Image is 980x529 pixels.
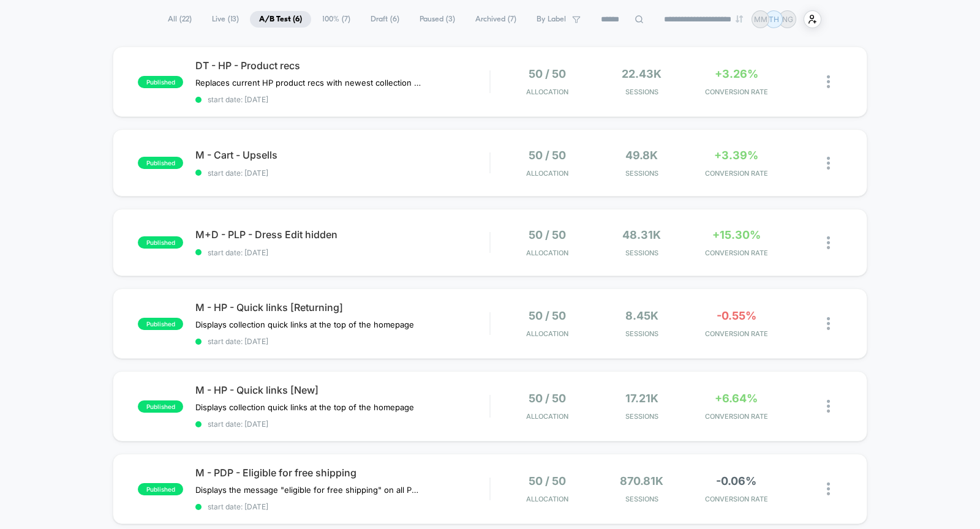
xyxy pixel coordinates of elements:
[313,11,360,28] span: 100% ( 7 )
[195,502,489,511] span: start date: [DATE]
[529,67,566,80] span: 50 / 50
[138,318,183,330] span: published
[195,78,423,88] span: Replaces current HP product recs with newest collection (pre fall 2025)
[526,169,568,178] span: Allocation
[361,11,409,28] span: Draft ( 6 )
[692,88,781,96] span: CONVERSION RATE
[597,88,686,96] span: Sessions
[529,309,566,322] span: 50 / 50
[195,467,489,479] span: M - PDP - Eligible for free shipping
[195,95,489,104] span: start date: [DATE]
[195,301,489,313] span: M - HP - Quick links [Returning]
[529,228,566,241] span: 50 / 50
[195,149,489,161] span: M - Cart - Upsells
[597,249,686,257] span: Sessions
[827,400,830,413] img: close
[717,309,756,322] span: -0.55%
[410,11,464,28] span: Paused ( 3 )
[715,67,758,80] span: +3.26%
[195,168,489,178] span: start date: [DATE]
[195,485,423,495] span: Displays the message "eligible for free shipping" on all PDPs $200+ (US only)
[526,495,568,503] span: Allocation
[159,11,201,28] span: All ( 22 )
[827,236,830,249] img: close
[529,392,566,405] span: 50 / 50
[138,76,183,88] span: published
[529,475,566,487] span: 50 / 50
[625,309,658,322] span: 8.45k
[466,11,526,28] span: Archived ( 7 )
[597,169,686,178] span: Sessions
[827,317,830,330] img: close
[692,495,781,503] span: CONVERSION RATE
[692,169,781,178] span: CONVERSION RATE
[195,337,489,346] span: start date: [DATE]
[138,400,183,413] span: published
[736,15,743,23] img: end
[195,384,489,396] span: M - HP - Quick links [New]
[769,15,779,24] p: TH
[597,329,686,338] span: Sessions
[195,320,414,329] span: Displays collection quick links at the top of the homepage
[714,149,758,162] span: +3.39%
[712,228,761,241] span: +15.30%
[715,392,758,405] span: +6.64%
[622,67,661,80] span: 22.43k
[526,329,568,338] span: Allocation
[782,15,793,24] p: NG
[195,402,414,412] span: Displays collection quick links at the top of the homepage
[526,412,568,421] span: Allocation
[526,249,568,257] span: Allocation
[195,59,489,72] span: DT - HP - Product recs
[625,392,658,405] span: 17.21k
[827,482,830,495] img: close
[827,157,830,170] img: close
[537,15,566,24] span: By Label
[138,483,183,495] span: published
[250,11,311,28] span: A/B Test ( 6 )
[692,249,781,257] span: CONVERSION RATE
[716,475,756,487] span: -0.06%
[620,475,663,487] span: 870.81k
[625,149,658,162] span: 49.8k
[138,157,183,169] span: published
[526,88,568,96] span: Allocation
[827,75,830,88] img: close
[597,412,686,421] span: Sessions
[195,419,489,429] span: start date: [DATE]
[203,11,248,28] span: Live ( 13 )
[138,236,183,249] span: published
[692,329,781,338] span: CONVERSION RATE
[622,228,661,241] span: 48.31k
[195,248,489,257] span: start date: [DATE]
[692,412,781,421] span: CONVERSION RATE
[195,228,489,241] span: M+D - PLP - Dress Edit hidden
[754,15,767,24] p: MM
[597,495,686,503] span: Sessions
[529,149,566,162] span: 50 / 50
